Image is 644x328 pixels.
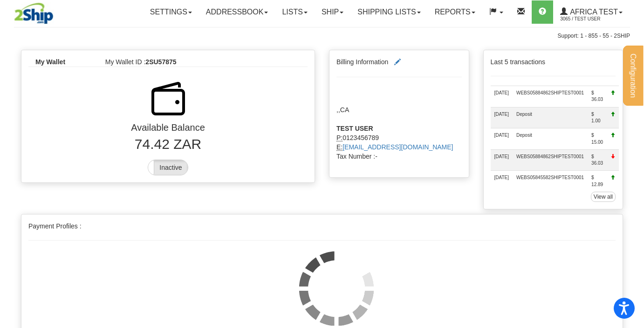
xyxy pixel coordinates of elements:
a: Africa Test 3065 / TEST USER [553,0,630,24]
a: Shipping lists [350,0,427,24]
a: Settings [143,0,199,24]
td: $ 36.03 [588,86,607,107]
a: Addressbook [199,0,275,24]
div: Payment Profiles : [21,214,623,257]
td: [DATE] [491,171,513,192]
span: Africa Test [568,8,618,16]
img: loader.gif [299,251,374,326]
a: View all [591,192,616,202]
td: WEBS05845582SHIPTEST0001 [513,171,588,192]
p: 74.42 ZAR [28,134,308,154]
b: My Wallet [35,58,65,66]
abbr: e-Mail [336,143,343,151]
abbr: Phone [336,134,343,141]
a: Ship [315,0,350,24]
span: Tax Number : [336,153,375,160]
img: wallet.png [146,76,191,121]
span: 3065 / TEST USER [560,14,630,24]
iframe: chat widget [623,116,643,211]
td: [DATE] [491,149,513,171]
span: , [338,106,340,114]
td: $ 15.00 [588,128,607,150]
strong: TEST USER [336,125,373,132]
div: My Wallet ID : [98,57,308,67]
a: [EMAIL_ADDRESS][DOMAIN_NAME] [343,143,453,151]
div: Last 5 transactions [484,50,623,209]
td: $ 1.00 [588,107,607,128]
div: Support: 1 - 855 - 55 - 2SHIP [14,32,630,40]
td: WEBS05884862SHIPTEST0001 [513,149,588,171]
td: WEBS05884862SHIPTEST0001 [513,86,588,107]
td: [DATE] [491,86,513,107]
td: [DATE] [491,128,513,150]
td: Deposit [513,128,588,150]
img: logo3065.jpg [14,2,54,26]
div: Billing Information [329,50,469,177]
label: Inactive [148,160,187,175]
span: , [336,106,338,114]
a: Lists [275,0,314,24]
b: 2SU57875 [145,58,176,66]
button: Configuration [623,46,643,106]
td: $ 36.03 [588,149,607,171]
td: $ 12.89 [588,171,607,192]
div: Available Balance [21,121,315,134]
td: [DATE] [491,107,513,128]
a: Reports [428,0,482,24]
div: CA 0123456789 - [329,87,469,161]
td: Deposit [513,107,588,128]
